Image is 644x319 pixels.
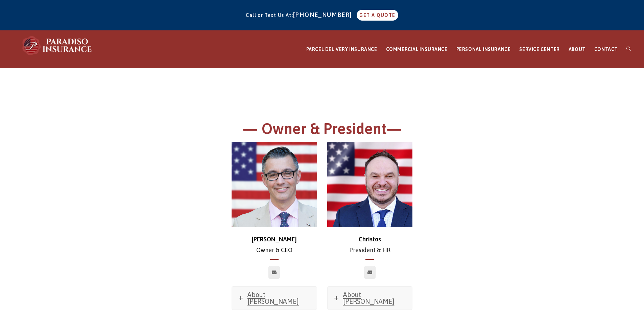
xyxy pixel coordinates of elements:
a: GET A QUOTE [357,10,398,21]
span: ABOUT [569,47,586,52]
p: Owner & CEO [232,234,317,256]
span: PERSONAL INSURANCE [456,47,511,52]
img: Christos_500x500 [327,142,413,227]
img: chris-500x500 (1) [232,142,317,227]
span: Call or Text Us At: [246,12,293,18]
a: About [PERSON_NAME] [232,287,317,310]
img: Paradiso Insurance [20,35,95,56]
strong: [PERSON_NAME] [252,236,297,243]
strong: Christos [359,236,381,243]
a: About [PERSON_NAME] [328,287,412,310]
span: SERVICE CENTER [519,47,559,52]
span: About [PERSON_NAME] [343,291,395,305]
p: President & HR [327,234,413,256]
a: SERVICE CENTER [515,31,564,68]
a: PERSONAL INSURANCE [452,31,515,68]
h1: — Owner & President— [136,119,508,142]
span: CONTACT [594,47,618,52]
a: COMMERCIAL INSURANCE [382,31,452,68]
a: CONTACT [590,31,622,68]
span: COMMERCIAL INSURANCE [386,47,448,52]
span: PARCEL DELIVERY INSURANCE [306,47,377,52]
span: About [PERSON_NAME] [247,291,299,305]
a: ABOUT [564,31,590,68]
a: PARCEL DELIVERY INSURANCE [302,31,382,68]
a: [PHONE_NUMBER] [293,11,355,18]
